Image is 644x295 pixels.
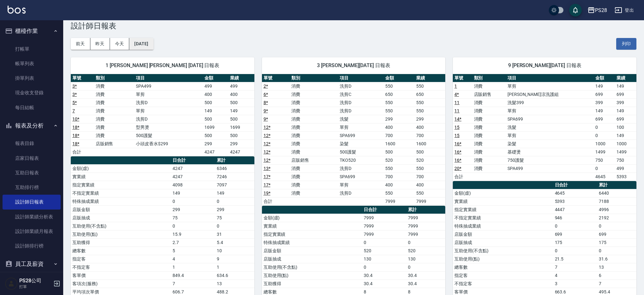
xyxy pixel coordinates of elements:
td: 總客數 [453,263,553,271]
td: 500 [228,98,254,107]
td: 499 [203,82,228,90]
td: SPA699 [338,173,384,181]
th: 業績 [228,74,254,82]
td: 0 [406,263,446,271]
button: 登出 [612,4,636,16]
td: 520 [362,247,406,255]
button: 員工及薪資 [3,256,61,272]
td: 實業績 [71,173,171,181]
td: 消費 [472,140,506,148]
a: 11 [454,100,459,105]
td: 0 [171,222,215,230]
td: 消費 [94,123,135,131]
td: 單剪 [506,107,594,115]
td: 500 [228,131,254,140]
td: 6440 [597,189,636,197]
td: 消費 [472,131,506,140]
td: 550 [415,189,446,197]
td: 互助使用(不含點) [71,222,171,230]
th: 金額 [203,74,228,82]
td: 500 [384,148,414,156]
td: 175 [553,238,598,247]
td: SPA499 [134,82,203,90]
td: 399 [615,98,636,107]
td: 1600 [415,140,446,148]
td: 299 [384,115,414,123]
th: 項目 [338,74,384,82]
td: 洗剪C [338,90,384,98]
td: 149 [615,107,636,115]
td: 1499 [615,148,636,156]
td: 實業績 [453,197,553,205]
td: 849.4 [171,271,215,279]
td: 15.9 [171,230,215,238]
td: 699 [615,115,636,123]
th: 項目 [506,74,594,82]
td: 互助使用(點) [453,255,553,263]
span: 9 [PERSON_NAME][DATE] 日報表 [460,62,629,69]
td: 消費 [472,98,506,107]
td: 染髮 [506,140,594,148]
td: 699 [594,90,615,98]
td: 500 [415,148,446,156]
td: 小頭皮香水$299 [134,140,203,148]
a: 掛單列表 [3,71,61,85]
th: 項目 [134,74,203,82]
img: Logo [8,6,26,14]
td: 消費 [472,164,506,173]
p: 打單 [19,284,52,290]
a: 設計師業績月報表 [3,224,61,239]
td: 299 [215,205,254,214]
td: 4247 [203,148,228,156]
a: 互助日報表 [3,166,61,180]
td: 洗剪D [338,189,384,197]
td: 消費 [290,90,338,98]
td: SPA499 [506,164,594,173]
td: 4447 [553,205,598,214]
td: 700 [384,173,414,181]
td: 7999 [406,230,446,238]
td: 400 [384,123,414,131]
td: 499 [615,164,636,173]
button: 前天 [71,38,90,50]
a: 打帳單 [3,42,61,56]
a: 15 [454,133,459,138]
td: 洗髮 [338,115,384,123]
td: 1699 [228,123,254,131]
td: 13 [597,263,636,271]
td: 7188 [597,197,636,205]
td: 400 [415,181,446,189]
td: 4098 [171,181,215,189]
td: 消費 [472,82,506,90]
td: 0 [597,247,636,255]
td: SPA699 [506,115,594,123]
td: SPA699 [338,131,384,140]
td: 699 [594,115,615,123]
td: 消費 [472,115,506,123]
td: 634.6 [215,271,254,279]
td: 10 [215,247,254,255]
td: 消費 [290,173,338,181]
td: 149 [215,189,254,197]
th: 日合計 [362,206,406,214]
td: 400 [415,123,446,131]
td: 1499 [594,148,615,156]
td: 消費 [94,82,135,90]
td: 合計 [453,173,472,181]
td: 合計 [262,197,290,205]
td: 550 [384,98,414,107]
th: 單號 [262,74,290,82]
td: 4996 [597,205,636,214]
td: 550 [384,107,414,115]
td: 1000 [615,140,636,148]
td: 消費 [472,123,506,131]
td: 互助獲得 [71,238,171,247]
a: 每日結帳 [3,100,61,115]
td: 0 [362,238,406,247]
td: 特殊抽成業績 [262,238,362,247]
td: 消費 [290,131,338,140]
td: 1 [171,263,215,271]
td: 400 [203,90,228,98]
td: 750 [594,156,615,164]
td: 單剪 [134,107,203,115]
